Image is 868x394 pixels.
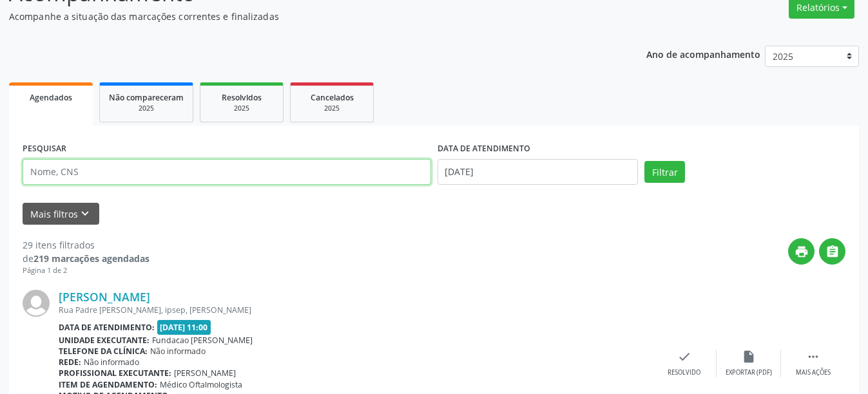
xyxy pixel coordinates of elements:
button: Mais filtroskeyboard_arrow_down [23,203,99,225]
strong: 219 marcações agendadas [34,252,149,265]
b: Profissional executante: [59,368,171,379]
span: Fundacao [PERSON_NAME] [152,335,253,346]
div: Página 1 de 2 [23,265,149,276]
span: Médico Oftalmologista [160,379,242,390]
div: Rua Padre [PERSON_NAME], ipsep, [PERSON_NAME] [59,305,652,315]
a: [PERSON_NAME] [59,290,150,304]
img: img [23,290,50,317]
b: Rede: [59,357,81,368]
div: 29 itens filtrados [23,238,149,252]
div: 2025 [300,104,364,113]
i: print [795,245,809,259]
p: Ano de acompanhamento [646,46,760,62]
i: keyboard_arrow_down [78,207,92,221]
span: Agendados [30,92,72,103]
button: print [788,238,815,265]
label: DATA DE ATENDIMENTO [438,139,530,159]
label: PESQUISAR [23,139,66,159]
p: Acompanhe a situação das marcações correntes e finalizadas [9,10,604,23]
span: Resolvidos [222,92,262,103]
i:  [806,350,820,364]
span: Não informado [84,357,139,368]
i: check [677,350,691,364]
span: Cancelados [311,92,354,103]
span: Não compareceram [109,92,184,103]
i:  [825,245,840,259]
button: Filtrar [644,161,685,183]
span: [PERSON_NAME] [174,368,236,379]
b: Unidade executante: [59,335,149,346]
input: Nome, CNS [23,159,431,185]
div: 2025 [209,104,274,113]
div: 2025 [109,104,184,113]
b: Data de atendimento: [59,322,155,333]
span: Não informado [150,346,206,357]
div: de [23,252,149,265]
button:  [819,238,845,265]
i: insert_drive_file [742,350,756,364]
div: Exportar (PDF) [726,368,772,377]
span: [DATE] 11:00 [157,320,211,335]
b: Telefone da clínica: [59,346,148,357]
b: Item de agendamento: [59,379,157,390]
div: Mais ações [796,368,831,377]
div: Resolvido [668,368,700,377]
input: Selecione um intervalo [438,159,639,185]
